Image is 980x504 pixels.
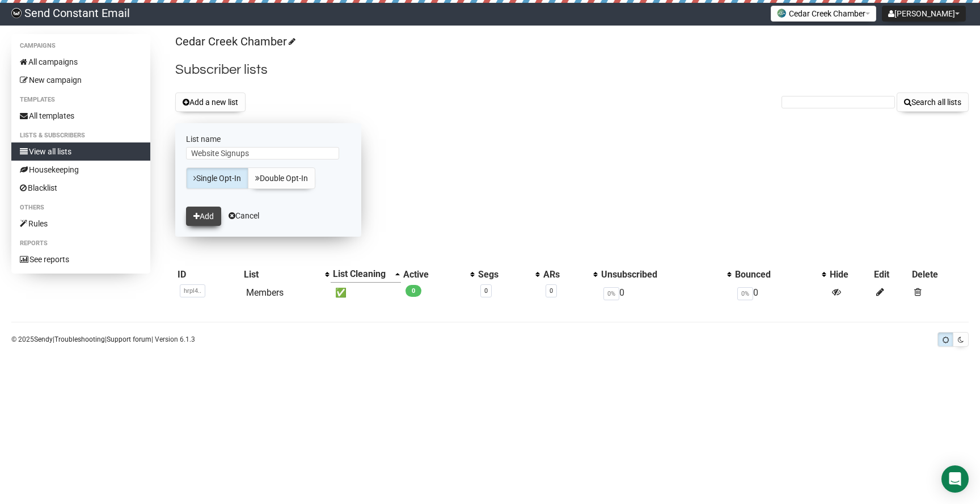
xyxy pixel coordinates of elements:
a: Support forum [107,335,151,343]
a: Members [246,287,284,298]
td: 0 [599,283,733,304]
a: Rules [11,215,150,233]
th: List Cleaning: Ascending sort applied, activate to apply a descending sort [331,266,401,283]
img: 5a92da3e977d5749e38a0ef9416a1eaa [11,8,22,18]
button: [PERSON_NAME] [882,6,966,22]
th: Edit: No sort applied, sorting is disabled [872,266,910,283]
img: favicons [777,9,786,18]
button: Cedar Creek Chamber [771,6,876,22]
button: Add [186,207,221,226]
div: ID [178,269,239,280]
li: Campaigns [11,39,150,53]
div: Unsubscribed [601,269,721,280]
div: List [244,269,319,280]
div: Hide [830,269,870,280]
a: Housekeeping [11,161,150,179]
a: 0 [484,287,488,295]
td: 0 [733,283,827,304]
a: Cancel [229,211,259,220]
th: ARs: No sort applied, activate to apply an ascending sort [541,266,599,283]
div: Segs [478,269,530,280]
a: Cedar Creek Chamber [175,35,294,48]
input: The name of your new list [186,147,339,159]
th: Segs: No sort applied, activate to apply an ascending sort [476,266,541,283]
label: List name [186,134,350,144]
th: Bounced: No sort applied, activate to apply an ascending sort [733,266,827,283]
div: Delete [912,269,966,280]
span: 0 [405,285,421,297]
li: Reports [11,237,150,250]
a: Troubleshooting [54,335,105,343]
a: Blacklist [11,179,150,197]
span: 0% [737,287,753,300]
span: 0% [603,287,619,300]
a: View all lists [11,142,150,161]
a: 0 [550,287,553,295]
li: Lists & subscribers [11,129,150,142]
div: List Cleaning [333,268,390,280]
th: Delete: No sort applied, sorting is disabled [910,266,969,283]
li: Others [11,201,150,215]
a: New campaign [11,71,150,89]
div: Edit [874,269,907,280]
button: Add a new list [175,93,246,112]
a: Sendy [34,335,53,343]
th: Active: No sort applied, activate to apply an ascending sort [401,266,476,283]
a: See reports [11,250,150,268]
a: All campaigns [11,53,150,71]
div: Open Intercom Messenger [941,465,969,493]
th: List: No sort applied, activate to apply an ascending sort [242,266,331,283]
th: Unsubscribed: No sort applied, activate to apply an ascending sort [599,266,733,283]
td: ✅ [331,283,401,304]
a: All templates [11,107,150,125]
th: Hide: No sort applied, sorting is disabled [827,266,872,283]
span: hrpl4.. [180,284,205,297]
a: Double Opt-In [248,167,315,189]
p: © 2025 | | | Version 6.1.3 [11,333,195,346]
div: Active [403,269,464,280]
div: ARs [543,269,588,280]
li: Templates [11,93,150,107]
th: ID: No sort applied, sorting is disabled [175,266,242,283]
div: Bounced [735,269,816,280]
a: Single Opt-In [186,167,248,189]
h2: Subscriber lists [175,60,969,80]
button: Search all lists [897,93,969,112]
